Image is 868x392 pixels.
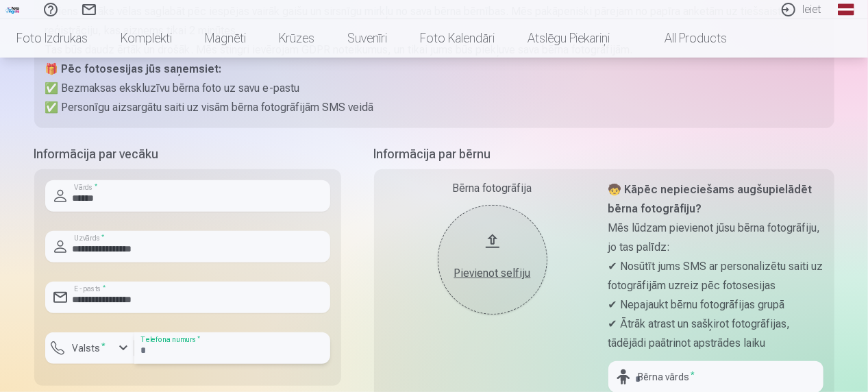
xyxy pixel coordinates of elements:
[451,265,534,282] div: Pievienot selfiju
[608,219,823,257] p: Mēs lūdzam pievienot jūsu bērna fotogrāfiju, jo tas palīdz:
[45,98,823,117] p: ✅ Personīgu aizsargātu saiti uz visām bērna fotogrāfijām SMS veidā
[262,19,331,58] a: Krūzes
[511,19,626,58] a: Atslēgu piekariņi
[45,62,222,75] strong: 🎁 Pēc fotosesijas jūs saņemsiet:
[188,19,262,58] a: Magnēti
[608,315,823,353] p: ✔ Ātrāk atrast un sašķirot fotogrāfijas, tādējādi paātrinot apstrādes laiku
[104,19,188,58] a: Komplekti
[404,19,511,58] a: Foto kalendāri
[608,257,823,295] p: ✔ Nosūtīt jums SMS ar personalizētu saiti uz fotogrāfijām uzreiz pēc fotosesijas
[34,145,341,164] h5: Informācija par vecāku
[626,19,743,58] a: All products
[45,332,134,364] button: Valsts*
[5,5,21,14] img: /fa1
[608,183,813,215] strong: 🧒 Kāpēc nepieciešams augšupielādēt bērna fotogrāfiju?
[374,145,834,164] h5: Informācija par bērnu
[608,295,823,315] p: ✔ Nepajaukt bērnu fotogrāfijas grupā
[385,180,600,197] div: Bērna fotogrāfija
[331,19,404,58] a: Suvenīri
[67,341,112,355] label: Valsts
[45,79,823,98] p: ✅ Bezmaksas ekskluzīvu bērna foto uz savu e-pastu
[438,205,547,315] button: Pievienot selfiju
